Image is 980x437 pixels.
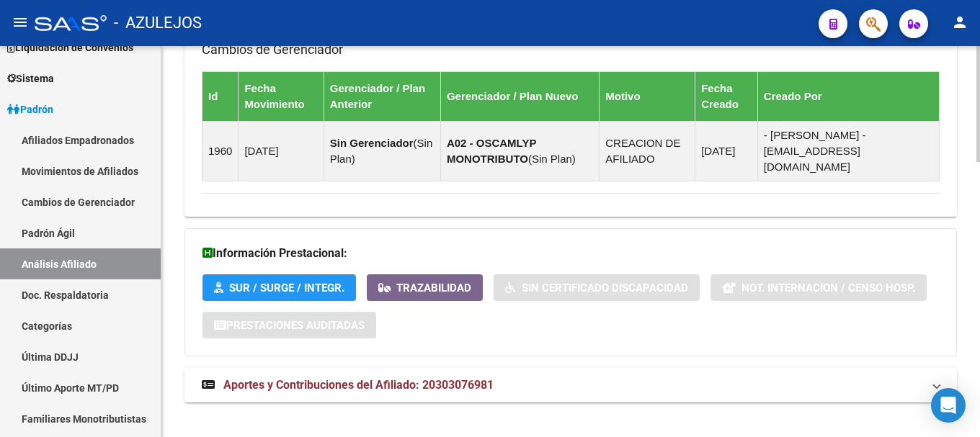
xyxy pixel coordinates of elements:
th: Motivo [600,71,695,121]
th: Fecha Movimiento [239,71,324,121]
span: Sin Plan [330,137,433,165]
span: Prestaciones Auditadas [226,319,365,332]
span: Sistema [7,71,54,86]
span: Sin Plan [532,153,572,165]
span: Sin Certificado Discapacidad [522,281,688,294]
td: - [PERSON_NAME] - [EMAIL_ADDRESS][DOMAIN_NAME] [757,121,939,181]
button: Trazabilidad [367,274,483,301]
h3: Información Prestacional: [202,243,939,263]
div: Open Intercom Messenger [931,388,966,423]
span: Aportes y Contribuciones del Afiliado: 20303076981 [223,378,494,392]
mat-expansion-panel-header: Aportes y Contribuciones del Afiliado: 20303076981 [184,368,957,402]
span: Padrón [7,102,53,117]
button: Prestaciones Auditadas [202,312,376,338]
strong: Sin Gerenciador [330,137,414,149]
td: ( ) [440,121,599,181]
td: 1960 [202,121,239,181]
th: Id [202,71,239,121]
span: Trazabilidad [396,281,471,294]
span: - AZULEJOS [114,7,202,39]
button: SUR / SURGE / INTEGR. [202,274,356,301]
td: ( ) [324,121,440,181]
mat-icon: menu [12,14,29,31]
mat-icon: person [951,14,968,31]
td: [DATE] [239,121,324,181]
th: Creado Por [757,71,939,121]
button: Sin Certificado Discapacidad [494,274,700,301]
th: Gerenciador / Plan Anterior [324,71,440,121]
button: Not. Internacion / Censo Hosp. [710,274,927,301]
span: Liquidación de Convenios [7,40,133,55]
th: Gerenciador / Plan Nuevo [440,71,599,121]
span: SUR / SURGE / INTEGR. [229,281,344,294]
td: [DATE] [695,121,758,181]
th: Fecha Creado [695,71,758,121]
h3: Cambios de Gerenciador [202,40,940,60]
strong: A02 - OSCAMLYP MONOTRIBUTO [447,137,536,165]
td: CREACION DE AFILIADO [600,121,695,181]
span: Not. Internacion / Censo Hosp. [741,281,915,294]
